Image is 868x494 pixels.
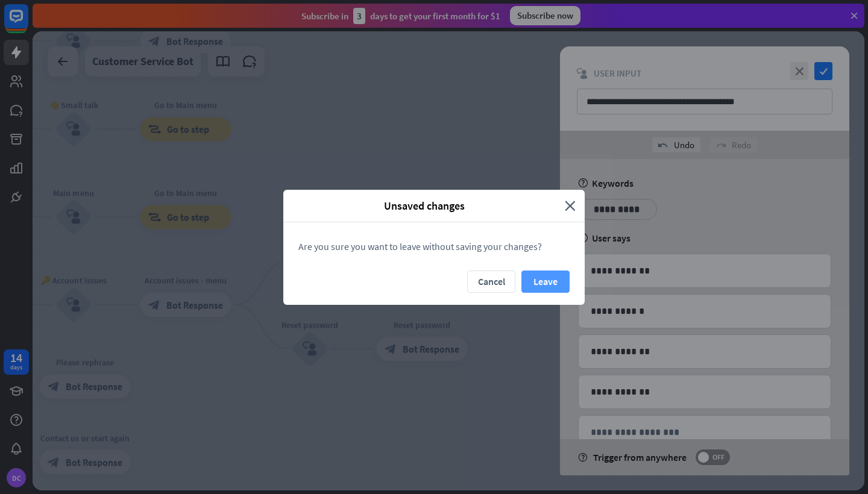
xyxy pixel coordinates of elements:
[298,240,542,252] span: Are you sure you want to leave without saving your changes?
[10,5,46,41] button: Open LiveChat chat widget
[292,199,556,213] span: Unsaved changes
[565,199,576,213] i: close
[521,270,570,293] button: Leave
[467,270,515,293] button: Cancel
